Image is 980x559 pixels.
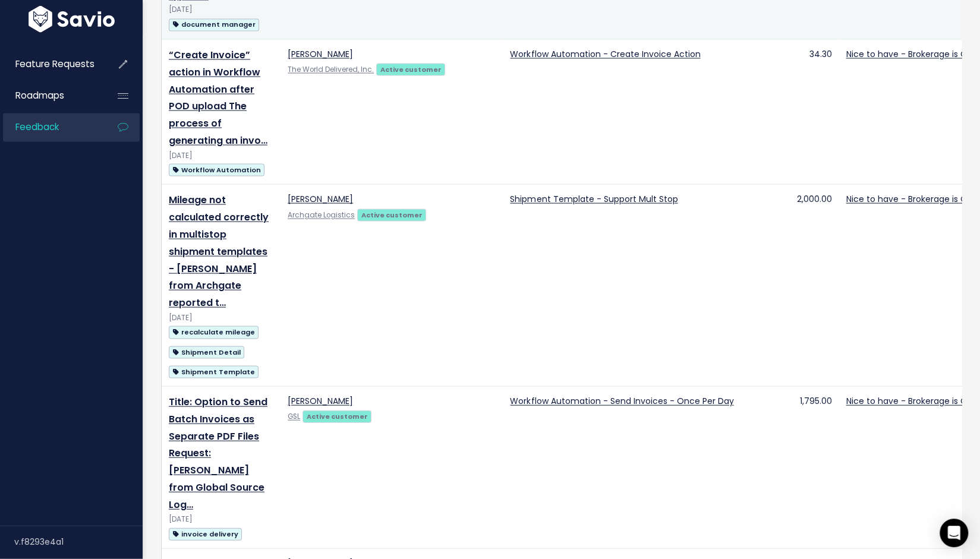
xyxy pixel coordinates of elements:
img: logo-white.9d6f32f41409.svg [26,6,118,33]
a: Active customer [357,209,426,220]
div: [DATE] [169,4,273,17]
span: Shipment Detail [169,346,244,359]
span: Shipment Template [169,366,259,378]
strong: Active customer [380,65,442,74]
a: [PERSON_NAME] [288,48,353,60]
td: 1,795.00 [788,386,839,548]
a: “Create Invoice” action in Workflow Automation after POD upload The process of generating an invo… [169,48,267,147]
a: Roadmaps [3,82,99,109]
a: Workflow Automation [169,162,264,177]
a: Archgate Logistics [288,210,355,220]
strong: Active customer [307,412,368,421]
a: [PERSON_NAME] [288,193,353,205]
a: Shipment Detail [169,345,244,359]
a: Feedback [3,113,99,141]
a: Shipment Template - Support Mult Stop [510,193,678,205]
div: [DATE] [169,312,273,324]
a: The World Delivered, Inc. [288,65,374,74]
a: Feature Requests [3,50,99,78]
a: recalculate mileage [169,324,259,339]
div: v.f8293e4a1 [14,526,143,557]
a: Title: Option to Send Batch Invoices as Separate PDF Files Request: [PERSON_NAME] from Global Sou... [169,395,267,511]
td: 34.30 [788,39,839,184]
a: Nice to have - Brokerage is Ok [846,395,971,407]
a: Workflow Automation - Create Invoice Action [510,48,700,60]
div: [DATE] [169,150,273,162]
a: Active customer [376,63,445,75]
span: Workflow Automation [169,164,264,176]
a: document manager [169,17,259,32]
a: Shipment Template [169,364,259,379]
span: document manager [169,19,259,31]
a: GSL [288,412,300,421]
div: Open Intercom Messenger [940,519,968,547]
strong: Active customer [361,210,423,220]
span: recalculate mileage [169,326,259,339]
a: Workflow Automation - Send Invoices - Once Per Day [510,395,733,407]
a: Active customer [302,410,371,422]
a: Nice to have - Brokerage is Ok [846,193,971,205]
span: Feedback [15,121,59,133]
a: invoice delivery [169,526,242,541]
div: [DATE] [169,513,273,526]
a: Nice to have - Brokerage is Ok [846,48,971,60]
a: [PERSON_NAME] [288,395,353,407]
td: 2,000.00 [788,185,839,387]
a: Mileage not calculated correctly in multistop shipment templates - [PERSON_NAME] from Archgate re... [169,193,269,309]
span: Feature Requests [15,58,94,70]
span: Roadmaps [15,89,64,102]
span: invoice delivery [169,528,242,541]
